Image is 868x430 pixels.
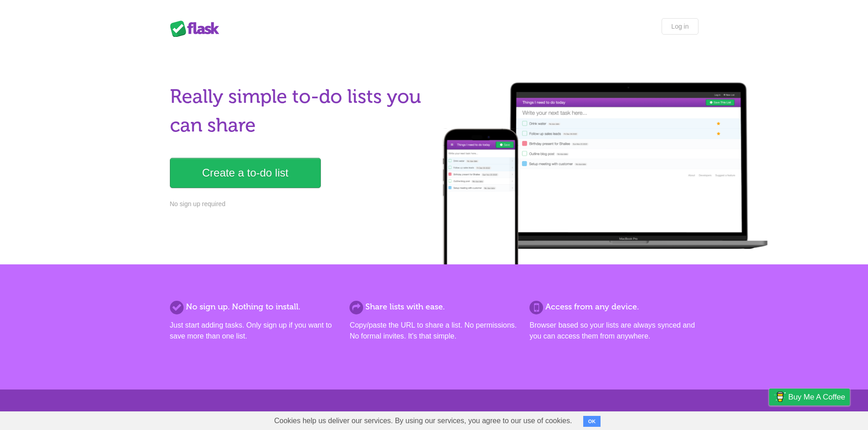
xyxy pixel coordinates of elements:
[170,82,429,140] h1: Really simple to-do lists you can share
[529,320,698,342] p: Browser based so your lists are always synced and you can access them from anywhere.
[170,158,321,188] a: Create a to-do list
[170,20,225,37] div: Flask Lists
[170,320,339,342] p: Just start adding tasks. Only sign up if you want to save more than one list.
[170,199,429,209] p: No sign up required
[774,389,786,405] img: Buy me a coffee
[170,301,339,313] h2: No sign up. Nothing to install.
[583,416,601,427] button: OK
[788,389,845,405] span: Buy me a coffee
[265,412,581,430] span: Cookies help us deliver our services. By using our services, you agree to our use of cookies.
[349,320,518,342] p: Copy/paste the URL to share a list. No permissions. No formal invites. It's that simple.
[769,389,850,405] a: Buy me a coffee
[349,301,518,313] h2: Share lists with ease.
[529,301,698,313] h2: Access from any device.
[662,18,698,35] a: Log in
